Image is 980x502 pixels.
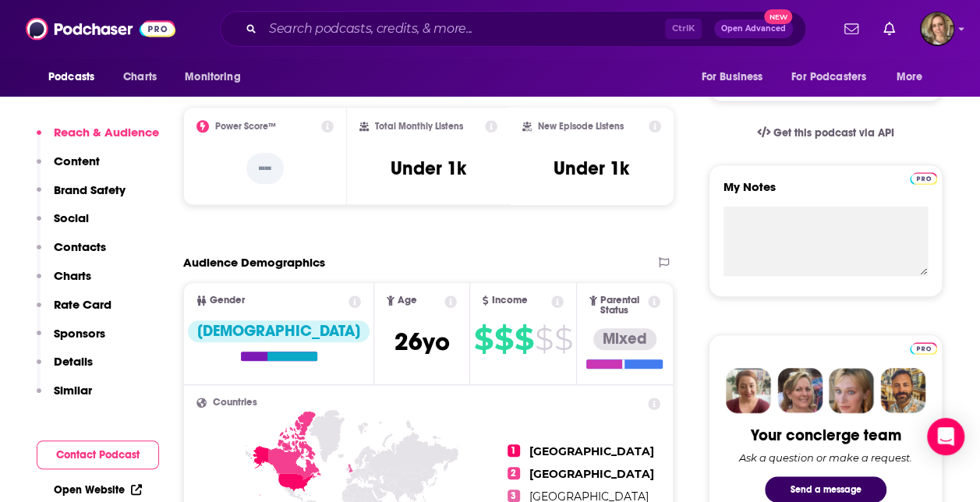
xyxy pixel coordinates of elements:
span: 3 [508,490,520,502]
button: Charts [37,268,91,297]
span: More [897,66,923,88]
a: Open Website [54,483,142,497]
button: Contacts [37,239,106,268]
button: Social [37,210,89,239]
span: Income [491,295,527,306]
span: Countries [213,398,257,408]
span: Parental Status [600,295,645,316]
p: Rate Card [54,297,111,312]
p: Similar [54,383,92,398]
button: Brand Safety [37,182,126,211]
h3: Under 1k [391,157,466,180]
button: open menu [37,62,115,92]
button: Show profile menu [920,12,954,46]
span: $ [535,327,553,352]
a: Show notifications dropdown [838,16,865,42]
span: $ [515,327,533,352]
img: Barbara Profile [777,368,823,413]
span: Logged in as Lauren.Russo [920,12,954,46]
span: [GEOGRAPHIC_DATA] [529,444,654,458]
button: Sponsors [37,326,105,355]
img: User Profile [920,12,954,46]
div: Your concierge team [751,426,901,445]
div: Open Intercom Messenger [927,418,964,455]
a: Get this podcast via API [745,114,907,152]
div: Ask a question or make a request. [739,451,912,464]
img: Podchaser Pro [910,342,937,355]
img: Jon Profile [880,368,925,413]
button: Rate Card [37,297,111,326]
span: For Podcasters [791,66,866,88]
p: Contacts [54,239,106,254]
button: Reach & Audience [37,125,159,154]
div: [DEMOGRAPHIC_DATA] [188,320,370,342]
span: Open Advanced [721,25,786,33]
button: open menu [886,62,943,92]
button: Open AdvancedNew [714,19,793,38]
span: Monitoring [185,66,240,88]
p: Content [54,154,100,168]
a: Pro website [910,340,937,355]
p: -- [246,153,284,184]
span: $ [474,327,493,352]
h2: Power Score™ [215,121,276,132]
span: 26 yo [394,327,450,357]
h2: Total Monthly Listens [375,121,463,132]
span: Podcasts [48,66,94,88]
p: Reach & Audience [54,125,159,140]
button: Similar [37,383,92,412]
img: Podchaser Pro [910,172,937,185]
button: Content [37,154,100,182]
span: $ [554,327,572,352]
img: Podchaser - Follow, Share and Rate Podcasts [26,14,175,44]
span: Gender [210,295,245,306]
span: For Business [701,66,762,88]
span: [GEOGRAPHIC_DATA] [529,467,654,481]
input: Search podcasts, credits, & more... [263,16,665,41]
span: Age [398,295,417,306]
span: $ [494,327,513,352]
div: Mixed [593,328,656,350]
h2: New Episode Listens [538,121,624,132]
div: Search podcasts, credits, & more... [220,11,806,47]
span: 1 [508,444,520,457]
p: Brand Safety [54,182,126,197]
p: Charts [54,268,91,283]
label: My Notes [724,179,928,207]
a: Charts [113,62,166,92]
img: Jules Profile [829,368,874,413]
h3: Under 1k [554,157,629,180]
button: Details [37,354,93,383]
button: Contact Podcast [37,440,159,469]
button: open menu [690,62,782,92]
span: Ctrl K [665,19,702,39]
span: Get this podcast via API [773,126,894,140]
button: open menu [781,62,889,92]
span: Charts [123,66,157,88]
p: Details [54,354,93,369]
img: Sydney Profile [726,368,771,413]
p: Social [54,210,89,225]
p: Sponsors [54,326,105,341]
span: New [764,9,792,24]
a: Pro website [910,170,937,185]
button: open menu [174,62,260,92]
a: Show notifications dropdown [877,16,901,42]
h2: Audience Demographics [183,255,325,270]
span: 2 [508,467,520,479]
